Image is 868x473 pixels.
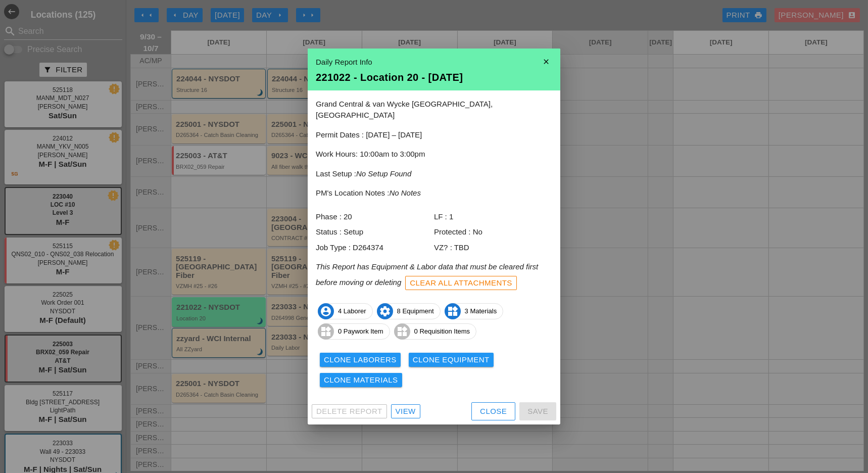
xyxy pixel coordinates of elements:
[410,277,512,289] div: Clear All Attachments
[324,374,398,386] div: Clone Materials
[445,303,461,319] i: widgets
[316,226,434,238] div: Status : Setup
[377,303,440,319] span: 8 Equipment
[356,169,411,178] i: No Setup Found
[389,188,421,197] i: No Notes
[316,242,434,254] div: Job Type : D264374
[471,402,515,420] button: Close
[395,323,476,340] span: 0 Requisition Items
[316,129,552,141] p: Permit Dates : [DATE] – [DATE]
[445,303,503,319] span: 3 Materials
[316,262,538,286] i: This Report has Equipment & Labor data that must be cleared first before moving or deleting
[536,52,556,72] i: close
[316,149,552,160] p: Work Hours: 10:00am to 3:00pm
[434,226,552,238] div: Protected : No
[316,211,434,223] div: Phase : 20
[394,323,410,340] i: widgets
[318,303,334,319] i: account_circle
[320,353,401,367] button: Clone Laborers
[413,354,490,366] div: Clone Equipment
[316,72,552,82] div: 221022 - Location 20 - [DATE]
[409,353,494,367] button: Clone Equipment
[434,211,552,223] div: LF : 1
[316,99,552,121] p: Grand Central & van Wycke [GEOGRAPHIC_DATA], [GEOGRAPHIC_DATA]
[324,354,397,366] div: Clone Laborers
[391,404,420,418] a: View
[480,406,507,417] div: Close
[396,406,416,417] div: View
[320,373,402,387] button: Clone Materials
[316,57,552,68] div: Daily Report Info
[318,303,372,319] span: 4 Laborer
[316,187,552,199] p: PM's Location Notes :
[377,303,393,319] i: settings
[318,323,390,340] span: 0 Paywork Item
[434,242,552,254] div: VZ? : TBD
[405,276,517,290] button: Clear All Attachments
[318,323,334,340] i: widgets
[316,168,552,180] p: Last Setup :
